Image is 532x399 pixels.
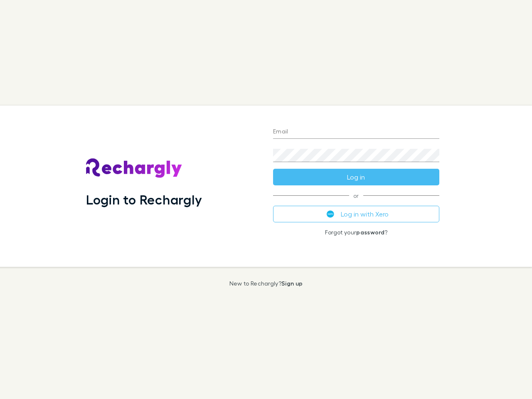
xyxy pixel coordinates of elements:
img: Xero's logo [327,210,334,218]
button: Log in with Xero [273,206,439,222]
p: Forgot your ? [273,229,439,236]
img: Rechargly's Logo [86,158,182,178]
span: or [273,195,439,196]
button: Log in [273,169,439,185]
h1: Login to Rechargly [86,192,202,207]
a: password [356,229,384,236]
a: Sign up [281,280,303,287]
p: New to Rechargly? [229,280,303,287]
